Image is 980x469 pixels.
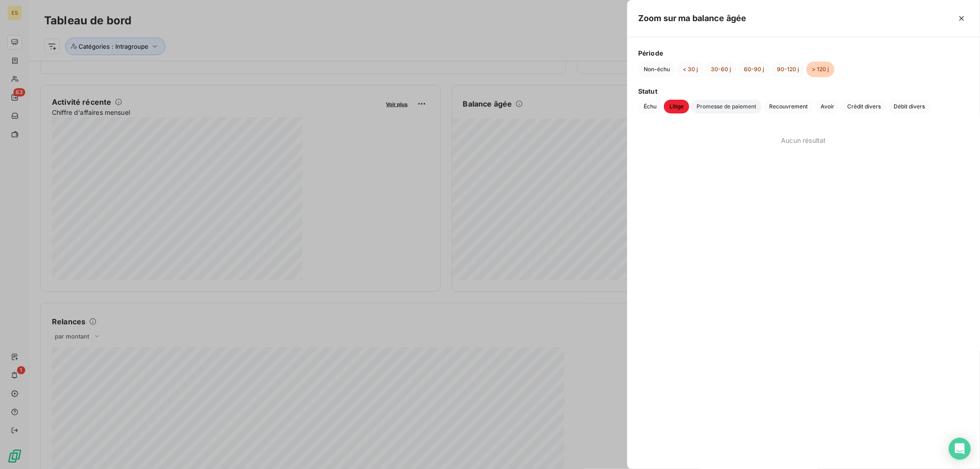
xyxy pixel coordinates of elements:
button: Litige [664,100,689,113]
button: 60-90 j [738,62,770,77]
h5: Zoom sur ma balance âgée [638,12,747,25]
button: 30-60 j [705,62,736,77]
button: Avoir [815,100,840,113]
span: Statut [638,86,969,96]
button: > 120 j [806,62,834,77]
button: Non-échu [638,62,675,77]
button: 90-120 j [771,62,804,77]
button: Débit divers [888,100,930,113]
button: < 30 j [677,62,703,77]
span: Période [638,48,969,58]
button: Échu [638,100,662,113]
button: Crédit divers [842,100,886,113]
div: Open Intercom Messenger [949,438,971,460]
button: Recouvrement [764,100,813,113]
span: Aucun résultat [781,136,826,145]
button: Promesse de paiement [691,100,762,113]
